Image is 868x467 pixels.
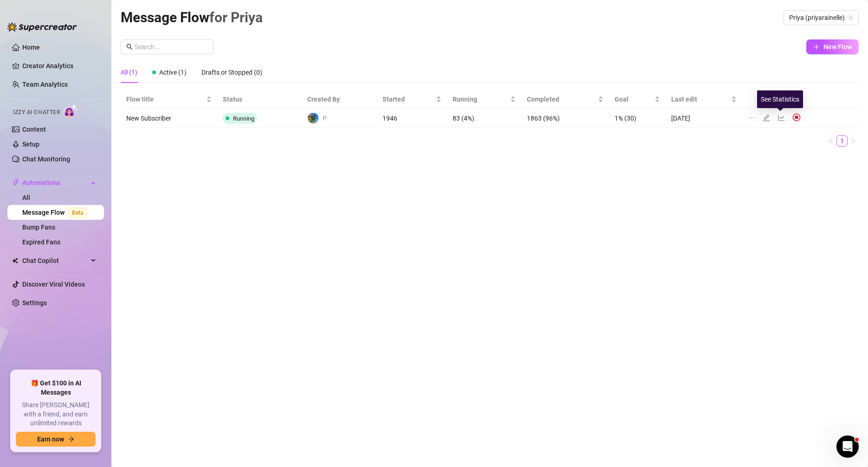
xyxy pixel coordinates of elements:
button: left [825,135,836,147]
span: Completed [527,94,596,104]
button: Earn nowarrow-right [16,432,96,447]
button: New Flow [806,39,859,54]
span: Goal [615,94,653,104]
span: Running [453,94,508,104]
span: Last edit [671,94,729,104]
span: P [323,113,327,123]
img: logo-BBDzfeDw.svg [7,22,77,32]
a: Team Analytics [22,81,68,88]
a: Setup [22,141,39,148]
div: All (1) [121,67,137,77]
a: Home [22,44,40,51]
span: for Priya [209,9,263,26]
th: Running [447,90,521,109]
a: Expired Fans [22,238,60,246]
span: ellipsis [748,114,755,122]
span: Beta [68,208,87,218]
span: Automations [22,175,88,190]
span: Started [382,94,434,104]
span: right [850,138,856,144]
a: Settings [22,299,47,307]
th: Flow title [121,90,217,109]
a: 1 [837,136,847,146]
span: Priya (priyarainelle) [789,11,853,25]
img: AI Chatter [64,104,78,118]
th: Last edit [666,90,742,109]
span: Running [233,115,254,122]
li: Next Page [848,135,859,147]
span: Earn now [37,435,64,443]
span: edit [763,114,770,122]
td: 1946 [377,109,447,128]
span: Share [PERSON_NAME] with a friend, and earn unlimited rewards [16,401,96,428]
a: Content [22,126,46,133]
img: Chat Copilot [12,257,18,264]
span: Izzy AI Chatter [13,108,60,117]
div: Drafts or Stopped (0) [201,67,262,77]
article: Message Flow [121,6,263,28]
td: 1863 (96%) [521,109,609,128]
li: 1 [836,135,848,147]
li: Previous Page [825,135,836,147]
button: right [848,135,859,147]
span: thunderbolt [12,179,19,186]
a: Message FlowBeta [22,209,91,216]
span: plus [813,44,820,50]
th: Started [377,90,447,109]
span: arrow-right [68,436,74,442]
th: Completed [521,90,609,109]
span: Chat Copilot [22,253,88,268]
span: search [126,44,133,50]
span: team [848,15,854,20]
span: Flow title [126,94,204,104]
input: Search... [135,42,208,52]
span: left [828,138,834,144]
a: Creator Analytics [22,58,97,73]
div: See Statistics [757,90,803,108]
td: 83 (4%) [447,109,521,128]
span: New Flow [823,43,852,51]
th: Created By [302,90,377,109]
a: All [22,194,30,201]
span: Active (1) [159,69,187,76]
td: [DATE] [666,109,742,128]
a: Chat Monitoring [22,155,70,163]
td: 1% (30) [609,109,666,128]
span: line-chart [777,114,785,122]
th: Status [217,90,302,109]
iframe: Intercom live chat [836,435,859,458]
a: Discover Viral Videos [22,281,85,288]
td: New Subscriber [121,109,217,128]
img: P [308,113,318,123]
a: Bump Fans [22,224,55,231]
img: svg%3e [792,113,801,122]
span: 🎁 Get $100 in AI Messages [16,379,96,397]
th: Goal [609,90,666,109]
